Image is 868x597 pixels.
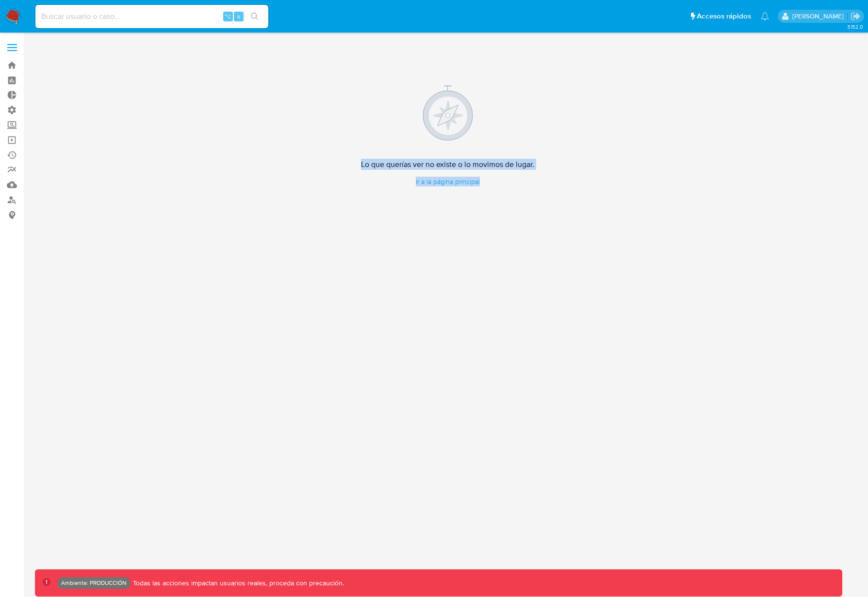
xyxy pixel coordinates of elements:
span: s [237,12,240,21]
a: Ir a la página principal [361,177,534,186]
button: search-icon [245,10,264,23]
span: Accesos rápidos [697,11,751,21]
p: Ambiente: PRODUCCIÓN [61,581,127,585]
span: ⌥ [224,12,231,21]
p: Todas las acciones impactan usuarios reales, proceda con precaución. [131,579,344,588]
p: joaquin.dolcemascolo@mercadolibre.com [792,12,847,21]
input: Buscar usuario o caso... [35,10,268,23]
h4: Lo que querías ver no existe o lo movimos de lugar. [361,160,534,169]
a: Notificaciones [761,12,769,20]
a: Salir [851,11,861,21]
